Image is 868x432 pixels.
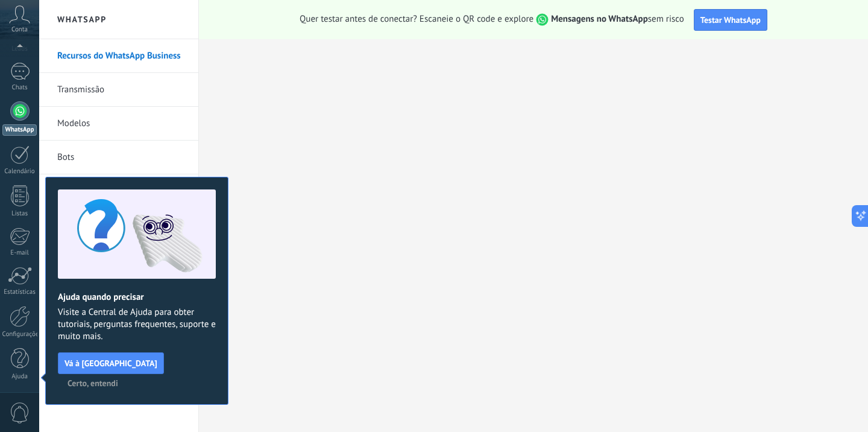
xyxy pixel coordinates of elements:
[68,379,118,387] span: Certo, entendi
[551,13,648,25] strong: Mensagens no WhatsApp
[2,373,37,381] div: Ajuda
[57,174,107,208] span: Agente de IA
[57,73,186,107] a: Transmissão
[57,174,186,208] a: Agente de IAExperimente!
[2,249,37,257] div: E-mail
[58,307,216,343] span: Visite a Central de Ajuda para obter tutoriais, perguntas frequentes, suporte e muito mais.
[62,374,124,392] button: Certo, entendi
[2,288,37,296] div: Estatísticas
[39,174,198,208] li: Agente de IA
[64,359,157,367] span: Vá à [GEOGRAPHIC_DATA]
[58,291,216,303] h2: Ajuda quando precisar
[694,9,767,31] button: Testar WhatsApp
[39,141,198,174] li: Bots
[58,352,164,374] button: Vá à [GEOGRAPHIC_DATA]
[57,107,186,141] a: Modelos
[57,39,186,73] a: Recursos do WhatsApp Business
[700,14,761,25] span: Testar WhatsApp
[39,73,198,107] li: Transmissão
[11,26,28,34] span: Conta
[2,84,37,92] div: Chats
[2,331,37,338] div: Configurações
[39,107,198,141] li: Modelos
[300,13,684,26] span: Quer testar antes de conectar? Escaneie o QR code e explore sem risco
[2,210,37,218] div: Listas
[2,124,37,136] div: WhatsApp
[39,39,198,73] li: Recursos do WhatsApp Business
[2,168,37,176] div: Calendário
[57,141,186,174] a: Bots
